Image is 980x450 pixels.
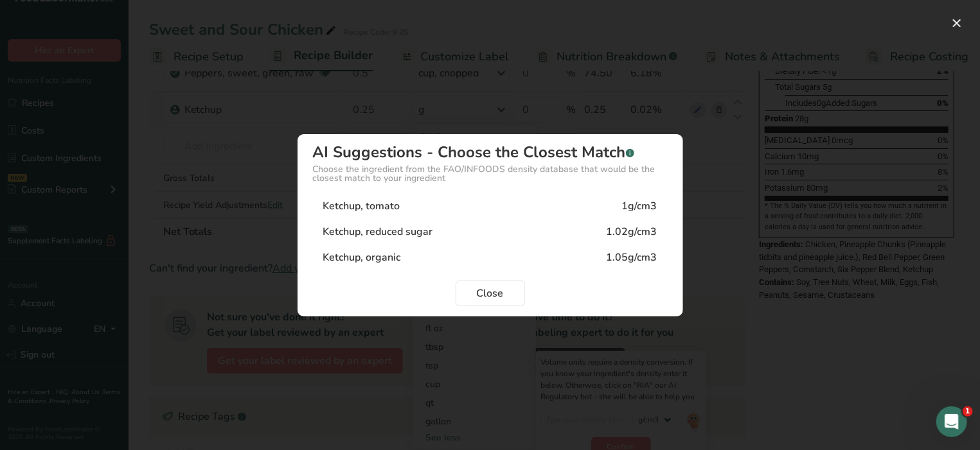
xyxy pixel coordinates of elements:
[323,250,401,265] div: Ketchup, organic
[323,224,433,239] div: Ketchup, reduced sugar
[607,250,657,265] div: 1.05g/cm3
[323,198,400,214] div: Ketchup, tomato
[313,165,668,183] div: Choose the ingredient from the FAO/INFOODS density database that would be the closest match to yo...
[622,198,657,214] div: 1g/cm3
[936,406,967,437] iframe: Intercom live chat
[963,406,973,417] span: 1
[607,224,657,239] div: 1.02g/cm3
[313,144,668,160] div: AI Suggestions - Choose the Closest Match
[477,286,504,301] span: Close
[456,281,525,306] button: Close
